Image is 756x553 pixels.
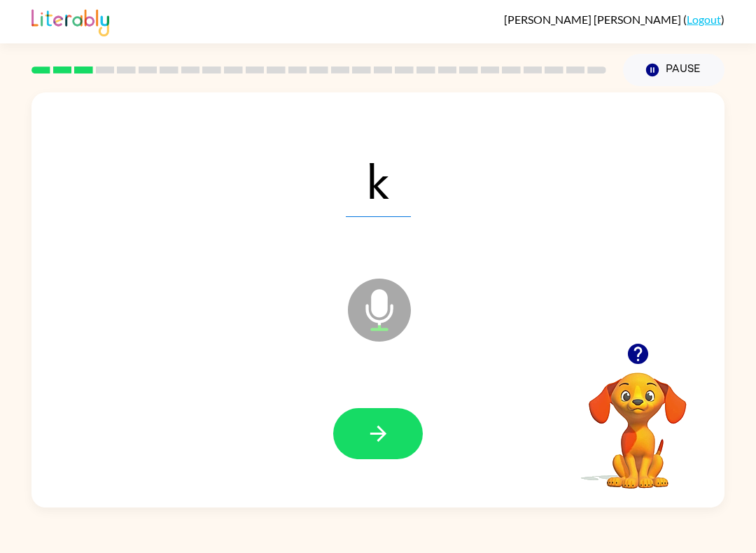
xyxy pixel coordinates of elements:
[504,13,683,26] span: [PERSON_NAME] [PERSON_NAME]
[687,13,721,26] a: Logout
[31,6,109,36] img: Literably
[504,13,724,26] div: ( )
[568,351,708,491] video: Your browser must support playing .mp4 files to use Literably. Please try using another browser.
[346,144,411,217] span: k
[623,54,724,86] button: Pause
